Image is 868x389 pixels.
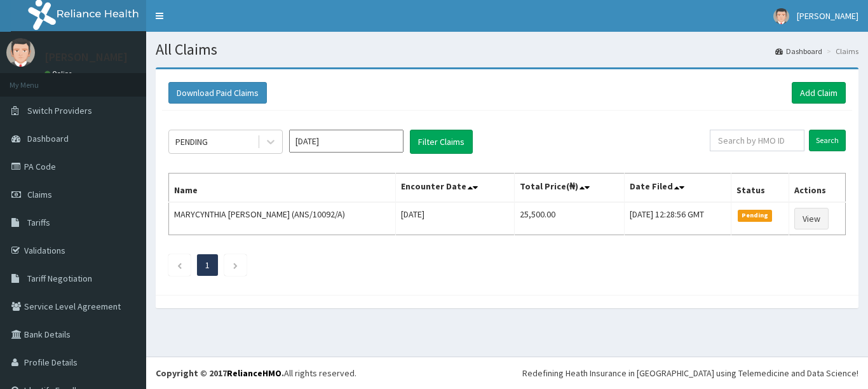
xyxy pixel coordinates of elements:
[625,174,731,203] th: Date Filed
[809,130,846,151] input: Search
[289,130,403,153] input: Select Month and Year
[44,51,128,63] p: [PERSON_NAME]
[514,202,624,235] td: 25,500.00
[27,105,92,116] span: Switch Providers
[522,367,858,379] div: Redefining Heath Insurance in [GEOGRAPHIC_DATA] using Telemedicine and Data Science!
[710,130,804,151] input: Search by HMO ID
[824,46,858,57] li: Claims
[27,273,92,284] span: Tariff Negotiation
[168,82,267,104] button: Download Paid Claims
[792,82,846,104] a: Add Claim
[177,259,182,271] a: Previous page
[156,367,284,379] strong: Copyright © 2017 .
[27,133,69,144] span: Dashboard
[227,367,281,379] a: RelianceHMO
[395,174,514,203] th: Encounter Date
[773,8,789,24] img: User Image
[395,202,514,235] td: [DATE]
[6,38,35,67] img: User Image
[731,174,789,203] th: Status
[410,130,473,154] button: Filter Claims
[794,208,829,229] a: View
[44,69,75,78] a: Online
[625,202,731,235] td: [DATE] 12:28:56 GMT
[775,46,822,57] a: Dashboard
[789,174,846,203] th: Actions
[156,41,858,58] h1: All Claims
[175,135,208,148] div: PENDING
[233,259,238,271] a: Next page
[169,202,396,235] td: MARYCYNTHIA [PERSON_NAME] (ANS/10092/A)
[738,210,773,221] span: Pending
[797,10,858,22] span: [PERSON_NAME]
[27,217,50,228] span: Tariffs
[514,174,624,203] th: Total Price(₦)
[205,259,210,271] a: Page 1 is your current page
[169,174,396,203] th: Name
[27,189,52,200] span: Claims
[146,357,868,389] footer: All rights reserved.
